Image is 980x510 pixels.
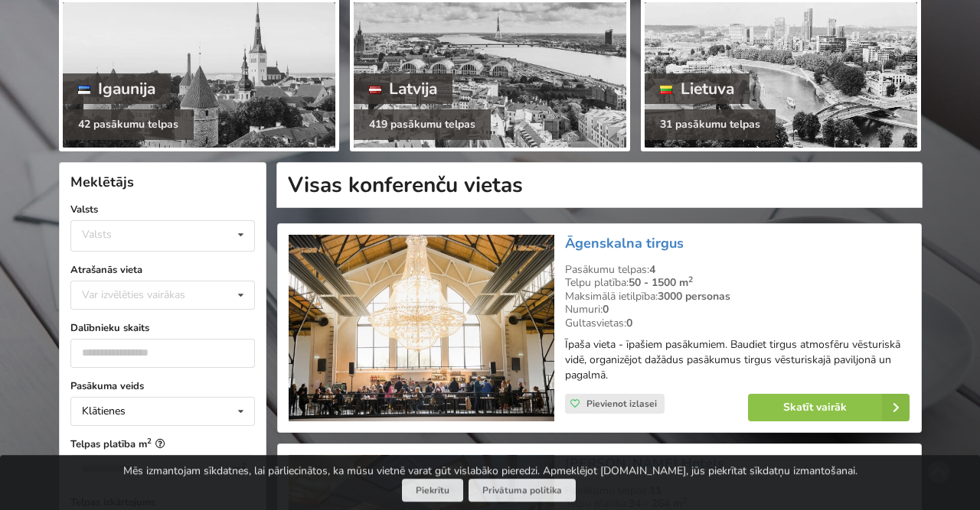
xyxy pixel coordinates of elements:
sup: 2 [147,436,152,446]
a: Āgenskalna tirgus [565,234,684,252]
div: Igaunija [63,73,171,104]
span: Meklētājs [70,173,134,191]
label: Pasākuma veids [70,378,255,394]
div: Telpu platība: [565,276,910,290]
div: Klātienes [82,406,126,417]
label: Telpas platība m [70,437,255,452]
div: Valsts [82,228,112,241]
img: Neierastas vietas | Rīga | Āgenskalna tirgus [289,235,554,422]
p: Īpaša vieta - īpašiem pasākumiem. Baudiet tirgus atmosfēru vēsturiskā vidē, organizējot dažādus p... [565,337,910,383]
div: Maksimālā ietilpība: [565,290,910,304]
div: Pasākumu telpas: [565,263,910,277]
a: Skatīt vairāk [748,394,910,421]
div: Gultasvietas: [565,317,910,330]
label: Dalībnieku skaits [70,320,255,336]
label: Valsts [70,202,255,217]
div: Lietuva [645,73,750,104]
strong: 50 - 1500 m [629,275,693,290]
span: Pievienot izlasei [586,398,657,410]
button: Piekrītu [402,479,463,502]
div: 419 pasākumu telpas [354,109,491,140]
h1: Visas konferenču vietas [276,162,923,208]
a: Privātuma politika [469,479,576,502]
strong: 0 [626,316,632,330]
div: 31 pasākumu telpas [645,109,776,140]
div: Latvija [354,73,453,104]
div: 42 pasākumu telpas [63,109,194,140]
div: Numuri: [565,303,910,317]
strong: 0 [603,302,609,317]
strong: 3000 personas [658,289,730,304]
strong: 4 [649,262,655,277]
sup: 2 [688,274,693,285]
label: Atrašanās vieta [70,262,255,278]
div: Var izvēlēties vairākas [78,286,220,304]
